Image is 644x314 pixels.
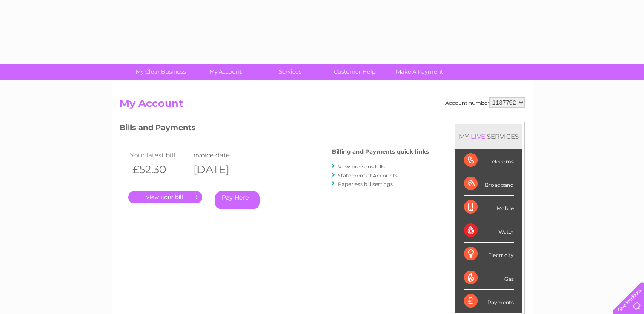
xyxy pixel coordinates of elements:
[128,149,189,161] td: Your latest bill
[464,172,514,196] div: Broadband
[445,97,525,108] div: Account number
[469,132,487,140] div: LIVE
[464,196,514,219] div: Mobile
[120,122,429,137] h3: Bills and Payments
[384,64,455,80] a: Make A Payment
[189,149,250,161] td: Invoice date
[128,191,202,203] a: .
[128,161,189,178] th: £52.30
[455,124,522,148] div: MY SERVICES
[189,161,250,178] th: [DATE]
[464,290,514,313] div: Payments
[464,149,514,172] div: Telecoms
[464,266,514,290] div: Gas
[338,172,398,179] a: Statement of Accounts
[215,191,260,209] a: Pay Here
[190,64,260,80] a: My Account
[338,163,385,170] a: View previous bills
[320,64,390,80] a: Customer Help
[464,219,514,243] div: Water
[126,64,196,80] a: My Clear Business
[120,97,525,114] h2: My Account
[255,64,325,80] a: Services
[332,148,429,155] h4: Billing and Payments quick links
[464,243,514,266] div: Electricity
[338,181,393,187] a: Paperless bill settings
